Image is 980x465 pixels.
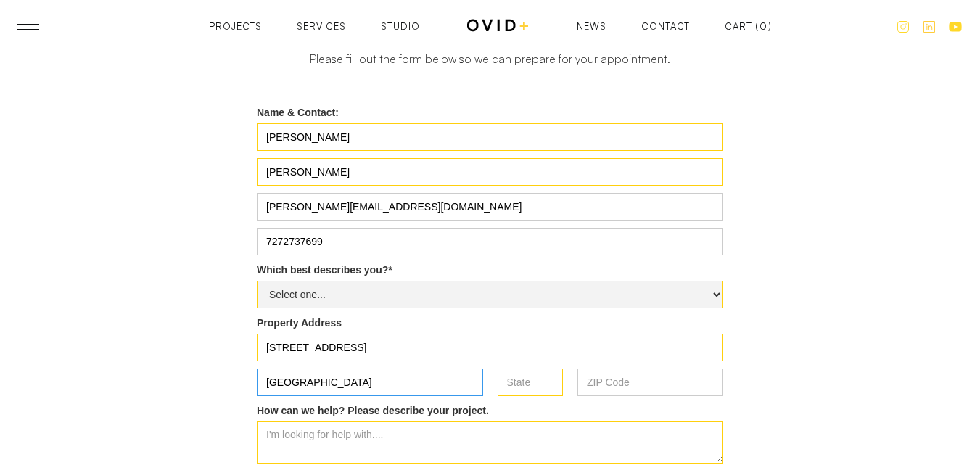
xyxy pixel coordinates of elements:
input: City [257,369,483,396]
div: 0 [759,22,767,31]
a: Services [297,22,346,31]
input: ZIP Code [577,369,723,396]
div: ) [768,22,772,31]
a: Studio [381,22,420,31]
input: Phone Number [257,228,723,255]
input: Last Name [257,158,723,186]
div: ( [755,22,759,31]
input: State [498,369,564,396]
label: Name & Contact: [257,105,723,120]
p: Please fill out the form below so we can prepare for your appointment. ‍ [310,49,670,91]
input: Email address [257,193,723,221]
a: Contact [641,22,690,31]
a: Open empty cart [725,22,772,31]
input: Address 1 [257,334,723,361]
label: Which best describes you?* [257,263,723,277]
label: Property Address [257,316,723,330]
a: News [577,22,606,31]
input: First Name [257,123,723,151]
div: Cart [725,22,752,31]
a: Projects [209,22,262,31]
label: How can we help? Please describe your project. [257,403,723,418]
